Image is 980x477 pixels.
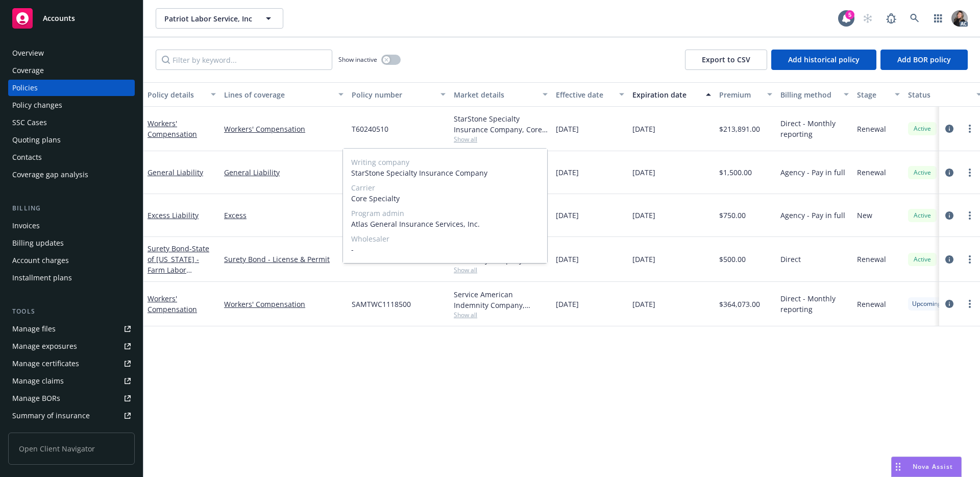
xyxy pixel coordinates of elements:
span: Nova Assist [913,462,953,471]
a: Installment plans [8,270,135,286]
a: more [964,253,976,266]
div: Account charges [12,252,69,269]
div: Market details [454,89,536,100]
button: Policy number [348,82,450,107]
div: Overview [12,45,44,61]
span: Add BOR policy [897,55,951,64]
a: Coverage gap analysis [8,166,135,183]
div: Coverage gap analysis [12,166,88,183]
span: Show all [454,311,548,319]
a: Quoting plans [8,132,135,148]
div: Effective date [556,89,613,100]
span: [DATE] [556,167,579,178]
span: [DATE] [556,210,579,221]
a: General Liability [148,168,203,177]
a: Policies [8,80,135,96]
a: circleInformation [943,166,955,179]
div: Premium [719,89,761,100]
a: more [964,166,976,179]
a: Surety Bond - License & Permit [224,254,344,265]
span: $1,500.00 [719,167,752,178]
span: Atlas General Insurance Services, Inc. [351,219,539,229]
div: Lines of coverage [224,89,332,100]
span: Active [912,255,933,264]
button: Patriot Labor Service, Inc [156,8,283,29]
a: Search [904,8,925,29]
span: $213,891.00 [719,124,760,134]
span: [DATE] [632,124,655,134]
a: Invoices [8,218,135,234]
button: Lines of coverage [220,82,348,107]
span: T60240510 [352,124,388,134]
a: Workers' Compensation [148,294,197,314]
span: Agency - Pay in full [780,167,845,178]
span: - State of [US_STATE] - Farm Labor Contractor Bond [148,244,209,285]
span: $364,073.00 [719,299,760,309]
span: Writing company [351,157,539,168]
div: Manage claims [12,373,64,389]
a: Manage claims [8,373,135,389]
a: Report a Bug [881,8,901,29]
div: SSC Cases [12,114,47,131]
a: Policy changes [8,97,135,113]
a: Manage certificates [8,355,135,372]
span: Show inactive [338,55,377,64]
div: Manage files [12,321,56,337]
div: Quoting plans [12,132,61,148]
a: Workers' Compensation [148,118,197,139]
span: New [857,210,872,221]
span: SAMTWC1118500 [352,299,411,309]
div: Expiration date [632,89,700,100]
a: General Liability [224,167,344,178]
div: Coverage [12,62,44,79]
span: Open Client Navigator [8,433,135,465]
span: Renewal [857,124,886,134]
a: Workers' Compensation [224,124,344,134]
span: [DATE] [556,254,579,265]
div: Invoices [12,218,40,234]
button: Add historical policy [771,50,876,70]
span: $500.00 [719,254,746,265]
div: Billing [8,203,135,213]
span: Renewal [857,299,886,309]
div: Policies [12,80,38,96]
div: Installment plans [12,270,72,286]
a: more [964,209,976,222]
a: Manage exposures [8,338,135,354]
button: Billing method [776,82,853,107]
span: Show all [454,266,548,274]
input: Filter by keyword... [156,50,332,70]
span: Accounts [43,14,75,22]
button: Export to CSV [685,50,767,70]
a: more [964,298,976,310]
button: Policy details [143,82,220,107]
div: Billing updates [12,235,64,251]
button: Add BOR policy [880,50,968,70]
button: Stage [853,82,904,107]
span: Renewal [857,254,886,265]
span: Active [912,124,933,133]
a: Account charges [8,252,135,269]
a: circleInformation [943,253,955,266]
span: Direct - Monthly reporting [780,293,849,315]
div: StarStone Specialty Insurance Company, Core Specialty, Atlas General Insurance Services, Inc. [454,113,548,135]
a: Billing updates [8,235,135,251]
div: Stage [857,89,889,100]
a: Manage files [8,321,135,337]
span: Wholesaler [351,233,539,244]
button: Expiration date [628,82,715,107]
a: more [964,123,976,135]
span: Carrier [351,182,539,193]
button: Premium [715,82,776,107]
div: Billing method [780,89,838,100]
a: Excess [224,210,344,221]
div: Manage BORs [12,390,60,407]
a: circleInformation [943,123,955,135]
span: Agency - Pay in full [780,210,845,221]
span: $750.00 [719,210,746,221]
div: 5 [845,10,854,19]
span: [DATE] [556,299,579,309]
span: [DATE] [556,124,579,134]
span: StarStone Specialty Insurance Company [351,168,539,178]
